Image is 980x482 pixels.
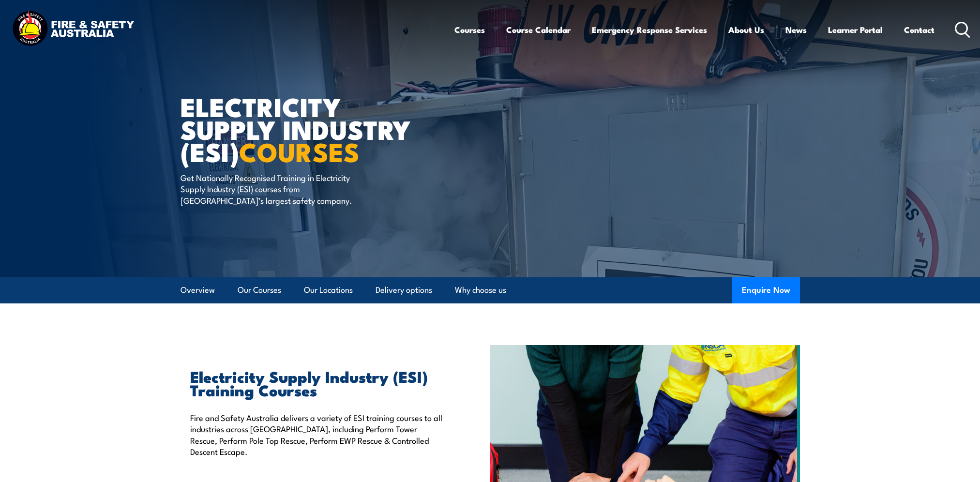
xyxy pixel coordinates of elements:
[376,277,432,303] a: Delivery options
[239,131,360,171] strong: COURSES
[181,277,215,303] a: Overview
[190,412,446,457] p: Fire and Safety Australia delivers a variety of ESI training courses to all industries across [GE...
[728,17,764,43] a: About Us
[506,17,571,43] a: Course Calendar
[454,17,485,43] a: Courses
[190,369,446,396] h2: Electricity Supply Industry (ESI) Training Courses
[592,17,707,43] a: Emergency Response Services
[828,17,883,43] a: Learner Portal
[304,277,353,303] a: Our Locations
[732,277,800,303] button: Enquire Now
[455,277,506,303] a: Why choose us
[181,172,357,206] p: Get Nationally Recognised Training in Electricity Supply Industry (ESI) courses from [GEOGRAPHIC_...
[238,277,281,303] a: Our Courses
[904,17,935,43] a: Contact
[181,95,420,163] h1: Electricity Supply Industry (ESI)
[785,17,807,43] a: News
